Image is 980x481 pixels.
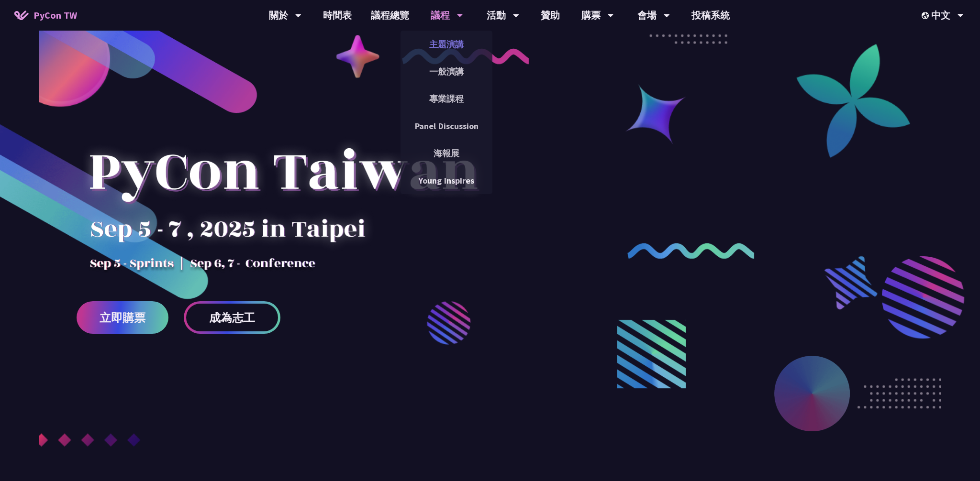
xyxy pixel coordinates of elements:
[401,142,492,164] a: 海報展
[77,301,168,334] a: 立即購票
[100,312,145,324] span: 立即購票
[5,3,87,27] a: PyCon TW
[922,12,931,19] img: Locale Icon
[401,115,492,137] a: Panel Discussion
[14,11,29,20] img: Home icon of PyCon TW 2025
[209,312,255,324] span: 成為志工
[33,8,77,22] span: PyCon TW
[401,60,492,83] a: 一般演講
[627,243,755,259] img: curly-2.e802c9f.png
[184,301,280,334] a: 成為志工
[401,87,492,110] a: 專業課程
[401,169,492,192] a: Young Inspires
[401,33,492,55] a: 主題演講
